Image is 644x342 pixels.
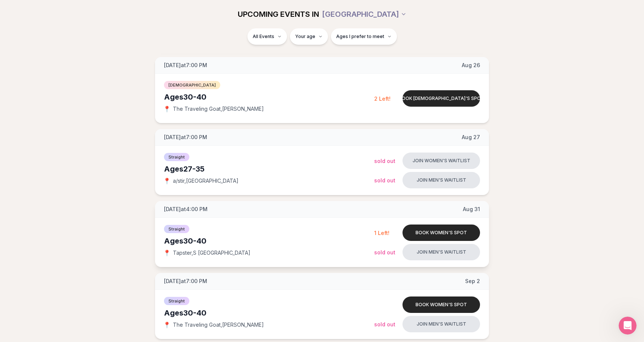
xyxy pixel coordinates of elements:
button: Join men's waitlist [402,244,480,260]
span: The Traveling Goat , [PERSON_NAME] [173,321,264,329]
button: All Events [247,28,287,45]
span: Sold Out [374,249,395,255]
button: Join women's waitlist [402,153,480,169]
span: 1 Left! [374,230,389,236]
span: 📍 [164,322,170,328]
button: [GEOGRAPHIC_DATA] [322,6,407,22]
button: Book women's spot [402,225,480,241]
span: All Events [253,34,274,40]
span: [DATE] at 7:00 PM [164,62,207,69]
span: Straight [164,225,189,233]
span: Your age [295,34,315,40]
button: Book women's spot [402,296,480,313]
span: The Traveling Goat , [PERSON_NAME] [173,105,264,113]
span: UPCOMING EVENTS IN [238,9,319,19]
button: Ages I prefer to meet [331,28,397,45]
span: Sold Out [374,177,395,183]
button: Book [DEMOGRAPHIC_DATA]'s spot [402,90,480,107]
div: Ages 30-40 [164,236,374,246]
span: 📍 [164,106,170,112]
span: Aug 27 [462,134,480,141]
button: Join men's waitlist [402,172,480,188]
button: Your age [290,28,328,45]
span: [DEMOGRAPHIC_DATA] [164,81,220,89]
span: Aug 26 [462,62,480,69]
span: Tapster , S [GEOGRAPHIC_DATA] [173,249,250,257]
span: 📍 [164,250,170,256]
button: Join men's waitlist [402,316,480,332]
span: Sep 2 [465,277,480,285]
iframe: Intercom live chat [619,317,637,335]
span: [DATE] at 7:00 PM [164,277,207,285]
span: 📍 [164,178,170,184]
div: Ages 27-35 [164,164,374,174]
span: Aug 31 [463,205,480,213]
div: Ages 30-40 [164,308,374,318]
div: Ages 30-40 [164,92,374,102]
span: [DATE] at 7:00 PM [164,134,207,141]
span: Sold Out [374,321,395,327]
span: a/stir , [GEOGRAPHIC_DATA] [173,177,239,185]
span: Straight [164,153,189,161]
span: Ages I prefer to meet [336,34,384,40]
span: Straight [164,297,189,305]
span: Sold Out [374,158,395,164]
span: [DATE] at 4:00 PM [164,205,208,213]
span: 2 Left! [374,95,391,102]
